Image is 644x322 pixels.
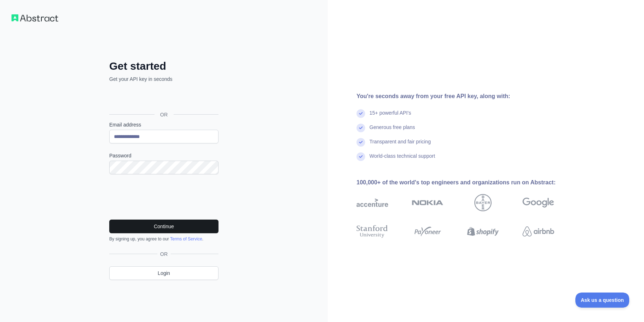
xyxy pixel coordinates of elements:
iframe: Schaltfläche „Über Google anmelden“ [106,91,221,106]
label: Email address [109,121,218,128]
img: google [523,194,554,211]
img: stanford university [356,224,388,239]
img: shopify [467,224,499,239]
h2: Get started [109,60,218,73]
a: Terms of Service [170,236,202,241]
span: OR [157,250,171,258]
img: Workflow [11,14,58,22]
img: check mark [356,109,365,118]
img: check mark [356,138,365,147]
div: Generous free plans [369,124,415,138]
img: bayer [474,194,492,211]
div: You're seconds away from your free API key, along with: [356,92,577,101]
span: OR [155,111,174,118]
iframe: Toggle Customer Support [575,293,630,308]
div: By signing up, you agree to our . [109,236,218,242]
img: check mark [356,124,365,132]
div: World-class technical support [369,152,435,167]
label: Password [109,152,218,159]
div: 15+ powerful API's [369,109,411,124]
img: airbnb [523,224,554,239]
img: nokia [412,194,443,211]
button: Continue [109,220,218,233]
p: Get your API key in seconds [109,75,218,83]
div: Transparent and fair pricing [369,138,431,152]
img: payoneer [412,224,443,239]
a: Login [109,266,218,280]
img: check mark [356,152,365,161]
iframe: reCAPTCHA [109,183,218,211]
img: accenture [356,194,388,211]
div: 100,000+ of the world's top engineers and organizations run on Abstract: [356,178,577,187]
